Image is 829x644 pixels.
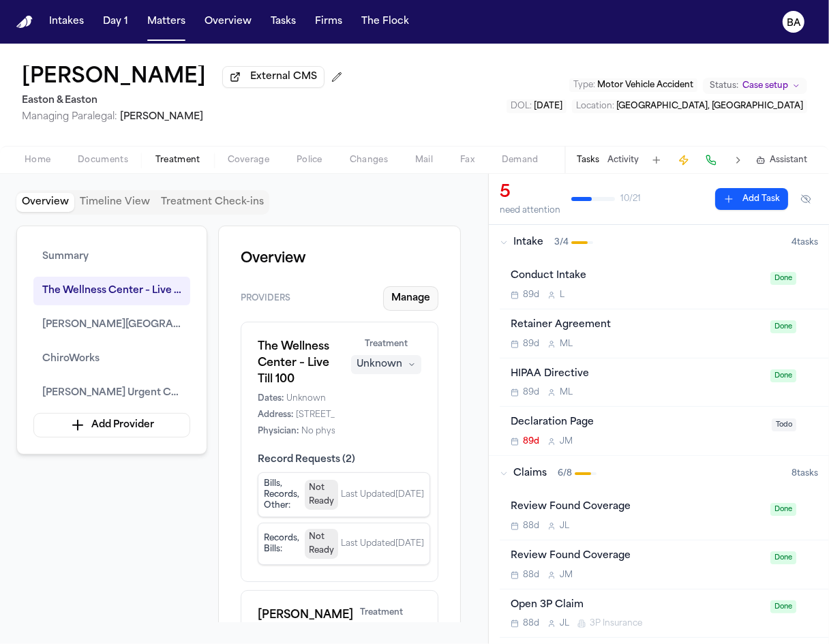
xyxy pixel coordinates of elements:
span: M L [560,387,573,398]
button: Edit Type: Motor Vehicle Accident [569,78,697,92]
span: Home [25,155,50,166]
button: Unknown [351,355,421,374]
span: Dates: [258,393,284,404]
button: Tasks [577,155,599,166]
button: Intake3/44tasks [489,225,829,260]
span: 88d [523,570,539,581]
button: [PERSON_NAME][GEOGRAPHIC_DATA] [GEOGRAPHIC_DATA] [33,311,190,339]
span: Demand [502,155,539,166]
span: Documents [78,155,128,166]
div: Retainer Agreement [511,318,762,333]
span: 3P Insurance [590,618,642,629]
span: Police [297,155,322,166]
span: Done [770,272,796,285]
span: Motor Vehicle Accident [597,81,693,89]
button: [PERSON_NAME] Urgent Care [GEOGRAPHIC_DATA] [33,379,190,408]
span: Treatment [365,339,408,350]
span: J L [560,521,569,532]
span: Claims [513,467,547,480]
button: Tasks [265,10,301,34]
span: Done [770,600,796,613]
div: Open task: Review Found Coverage [500,491,829,540]
h2: Easton & Easton [22,93,348,109]
span: Records, Bills : [264,533,299,555]
div: Open task: Review Found Coverage [500,540,829,589]
button: The Flock [356,10,414,34]
h1: The Wellness Center – Live Till 100 [258,339,335,388]
span: Last Updated [DATE] [341,489,424,500]
span: 3 / 4 [554,237,569,248]
button: Hide completed tasks (⌘⇧H) [794,188,818,210]
button: Activity [607,155,639,166]
button: Add Task [647,151,666,170]
span: [GEOGRAPHIC_DATA], [GEOGRAPHIC_DATA] [616,102,803,110]
span: 6 / 8 [558,468,572,479]
button: Add Task [715,188,788,210]
span: 8 task s [792,468,818,479]
img: Finch Logo [16,16,33,29]
span: J M [560,570,573,581]
span: 89d [523,290,539,301]
span: Type : [573,81,595,89]
button: Assistant [756,155,807,166]
span: [DATE] [534,102,562,110]
span: 10 / 21 [620,194,641,204]
span: Record Requests ( 2 ) [258,453,421,467]
span: Not Ready [305,480,338,510]
span: 88d [523,521,539,532]
button: Create Immediate Task [674,151,693,170]
span: Unknown [286,393,326,404]
span: [PERSON_NAME] [120,112,203,122]
div: Open 3P Claim [511,598,762,613]
button: Claims6/88tasks [489,456,829,491]
div: Unknown [357,358,402,371]
span: L [560,290,564,301]
span: Managing Paralegal: [22,112,117,122]
span: Location : [576,102,614,110]
span: Done [770,369,796,382]
div: 5 [500,182,560,204]
button: The Wellness Center – Live Till 100 [33,277,190,305]
button: Timeline View [74,193,155,212]
a: Matters [142,10,191,34]
span: Treatment [360,607,403,618]
button: Firms [310,10,348,34]
button: Add Provider [33,413,190,438]
h1: Overview [241,248,438,270]
div: Open task: Retainer Agreement [500,309,829,358]
span: Providers [241,293,290,304]
button: Overview [199,10,257,34]
span: Case setup [742,80,788,91]
span: [STREET_ADDRESS] [296,410,379,420]
button: External CMS [222,66,325,88]
a: Day 1 [97,10,134,34]
div: HIPAA Directive [511,367,762,382]
button: ChiroWorks [33,345,190,373]
span: Done [770,503,796,516]
span: 89d [523,339,539,350]
button: Overview [16,193,74,212]
span: 89d [523,387,539,398]
h1: [PERSON_NAME] [22,65,206,90]
button: Edit DOL: 2025-06-21 [507,99,567,113]
span: Mail [415,155,433,166]
span: Not Ready [305,529,338,559]
span: DOL : [511,102,532,110]
span: 89d [523,436,539,447]
button: Treatment Check-ins [155,193,269,212]
span: Intake [513,236,543,249]
span: Bills, Records, Other : [264,478,299,511]
span: Done [770,551,796,564]
span: Assistant [770,155,807,166]
span: No physician on file [301,426,381,437]
span: Coverage [228,155,269,166]
button: Change status from Case setup [703,78,807,94]
span: Todo [772,418,796,431]
button: Summary [33,243,190,271]
button: Intakes [44,10,89,34]
span: J L [560,618,569,629]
